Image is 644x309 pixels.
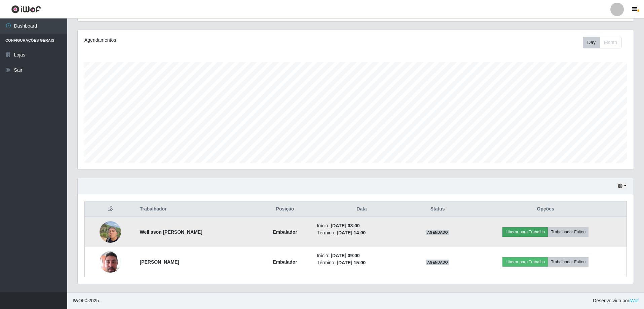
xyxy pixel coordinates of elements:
[411,201,465,217] th: Status
[502,227,548,237] button: Liberar para Trabalho
[548,227,589,237] button: Trabalhador Faltou
[73,297,100,304] span: © 2025 .
[313,201,411,217] th: Data
[273,259,297,265] strong: Embalador
[100,247,121,276] img: 1715790997099.jpeg
[317,252,407,259] li: Início:
[426,230,449,235] span: AGENDADO
[464,201,627,217] th: Opções
[337,230,366,235] time: [DATE] 14:00
[84,37,305,44] div: Agendamentos
[593,297,639,304] span: Desenvolvido por
[583,37,600,48] button: Day
[583,37,627,48] div: Toolbar with button groups
[257,201,313,217] th: Posição
[317,222,407,229] li: Início:
[140,259,179,265] strong: [PERSON_NAME]
[100,218,121,246] img: 1741957735844.jpeg
[502,257,548,267] button: Liberar para Trabalho
[140,229,202,235] strong: Wellisson [PERSON_NAME]
[273,229,297,235] strong: Embalador
[337,260,366,265] time: [DATE] 15:00
[331,223,359,228] time: [DATE] 08:00
[583,37,621,48] div: First group
[548,257,589,267] button: Trabalhador Faltou
[317,229,407,236] li: Término:
[426,260,449,265] span: AGENDADO
[317,259,407,266] li: Término:
[600,37,621,48] button: Month
[73,298,85,303] span: IWOF
[11,5,41,13] img: CoreUI Logo
[629,298,639,303] a: iWof
[136,201,257,217] th: Trabalhador
[331,253,359,258] time: [DATE] 09:00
